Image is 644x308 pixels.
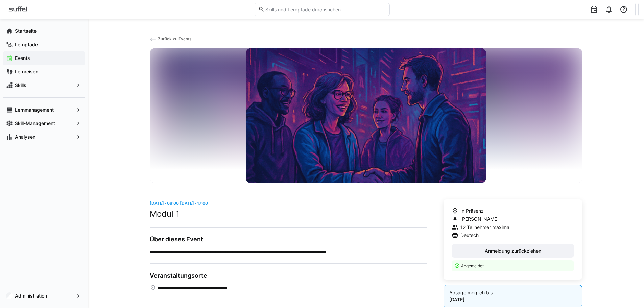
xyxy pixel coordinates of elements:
[460,232,479,239] span: Deutsch
[150,209,427,219] h2: Modul 1
[150,272,427,279] h3: Veranstaltungsorte
[460,216,499,222] span: [PERSON_NAME]
[484,247,542,254] span: Anmeldung zurückziehen
[449,296,577,303] p: [DATE]
[449,289,577,296] p: Absage möglich bis
[452,244,574,258] button: Anmeldung zurückziehen
[150,236,427,243] h3: Über dieses Event
[150,200,208,206] span: [DATE] · 08:00 [DATE] · 17:00
[460,208,484,214] span: In Präsenz
[150,36,192,41] a: Zurück zu Events
[158,36,191,41] span: Zurück zu Events
[460,224,510,231] span: 12 Teilnehmer maximal
[461,263,570,269] p: Angemeldet
[265,6,386,13] input: Skills und Lernpfade durchsuchen…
